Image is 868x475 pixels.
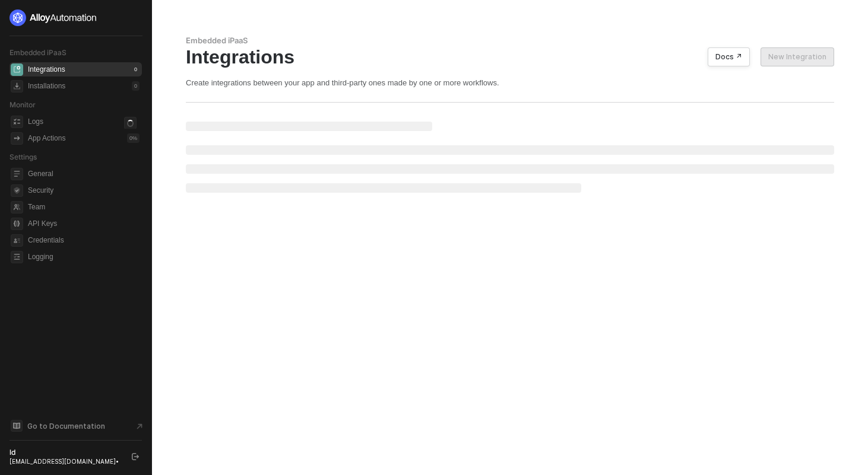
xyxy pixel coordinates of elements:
div: Embedded iPaaS [186,36,834,46]
div: App Actions [28,133,65,144]
div: Docs ↗ [715,52,742,62]
span: credentials [11,234,23,247]
span: icon-app-actions [11,132,23,145]
div: Logs [28,117,43,127]
img: logo [9,9,97,26]
span: icon-loader [124,117,137,129]
div: 0 [132,65,140,74]
span: general [11,168,23,180]
span: api-key [11,218,23,230]
div: Create integrations between your app and third-party ones made by one or more workflows. [186,78,834,88]
span: Embedded iPaaS [9,48,66,57]
span: team [11,201,23,213]
span: document-arrow [134,420,145,432]
span: Credentials [28,233,140,247]
span: Team [28,200,140,214]
button: New Integration [761,47,834,66]
span: logout [132,453,139,460]
div: 0 [132,81,140,91]
span: Security [28,183,140,197]
a: logo [9,9,142,26]
div: Integrations [186,46,834,68]
span: documentation [11,420,23,432]
span: logging [11,251,23,263]
div: Integrations [28,65,65,75]
span: API Keys [28,216,140,231]
span: Go to Documentation [27,421,105,431]
span: Settings [9,152,37,161]
a: Knowledge Base [9,419,142,433]
span: Logging [28,250,140,264]
span: icon-logs [11,116,23,128]
span: Monitor [9,100,36,109]
span: General [28,167,140,181]
div: 0 % [127,133,140,143]
span: security [11,184,23,197]
span: integrations [11,63,23,76]
div: ld [9,448,121,457]
span: installations [11,80,23,93]
div: Installations [28,81,65,91]
button: Docs ↗ [708,47,750,66]
div: [EMAIL_ADDRESS][DOMAIN_NAME] • [9,457,121,466]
